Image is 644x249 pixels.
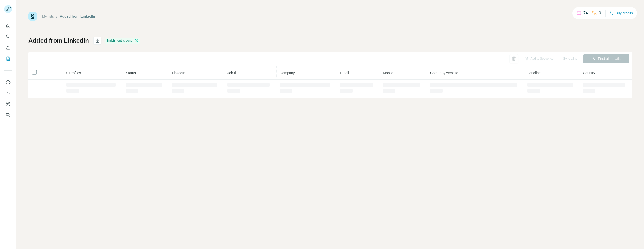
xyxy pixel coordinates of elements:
[383,71,393,75] span: Mobile
[599,10,601,16] p: 0
[4,111,12,120] button: Feedback
[42,14,54,18] a: My lists
[527,71,541,75] span: Landline
[4,21,12,30] button: Quick start
[60,14,95,19] div: Added from LinkedIn
[4,32,12,41] button: Search
[66,71,81,75] span: 0 Profiles
[430,71,458,75] span: Company website
[583,71,595,75] span: Country
[610,10,633,17] button: Buy credits
[4,54,12,63] button: My lists
[4,78,12,87] button: Use Surfe on LinkedIn
[28,37,89,45] h1: Added from LinkedIn
[4,100,12,109] button: Dashboard
[4,89,12,98] button: Use Surfe API
[172,71,185,75] span: LinkedIn
[126,71,136,75] span: Status
[28,12,37,21] img: Surfe Logo
[583,10,588,16] p: 74
[56,14,57,19] li: /
[280,71,295,75] span: Company
[4,43,12,52] button: Enrich CSV
[227,71,239,75] span: Job title
[340,71,349,75] span: Email
[105,38,140,44] div: Enrichment is done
